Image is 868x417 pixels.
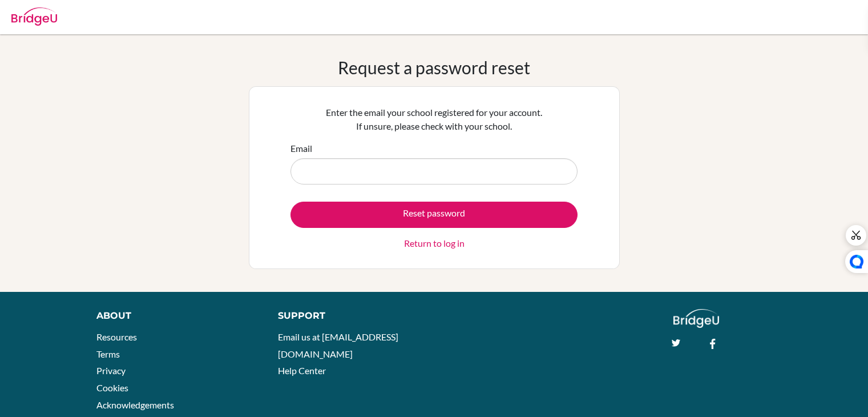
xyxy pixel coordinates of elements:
a: Resources [96,331,137,342]
a: Return to log in [404,236,465,250]
img: logo_white@2x-f4f0deed5e89b7ecb1c2cc34c3e3d731f90f0f143d5ea2071677605dd97b5244.png [673,309,720,328]
button: Reset password [290,202,578,228]
a: Email us at [EMAIL_ADDRESS][DOMAIN_NAME] [278,331,398,359]
div: About [96,309,252,323]
h1: Request a password reset [338,57,530,78]
a: Terms [96,348,120,359]
a: Acknowledgements [96,399,174,410]
img: Bridge-U [11,7,57,26]
p: Enter the email your school registered for your account. If unsure, please check with your school. [290,106,578,133]
a: Help Center [278,365,326,376]
a: Cookies [96,382,128,393]
div: Support [278,309,422,323]
label: Email [290,142,312,155]
a: Privacy [96,365,126,376]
